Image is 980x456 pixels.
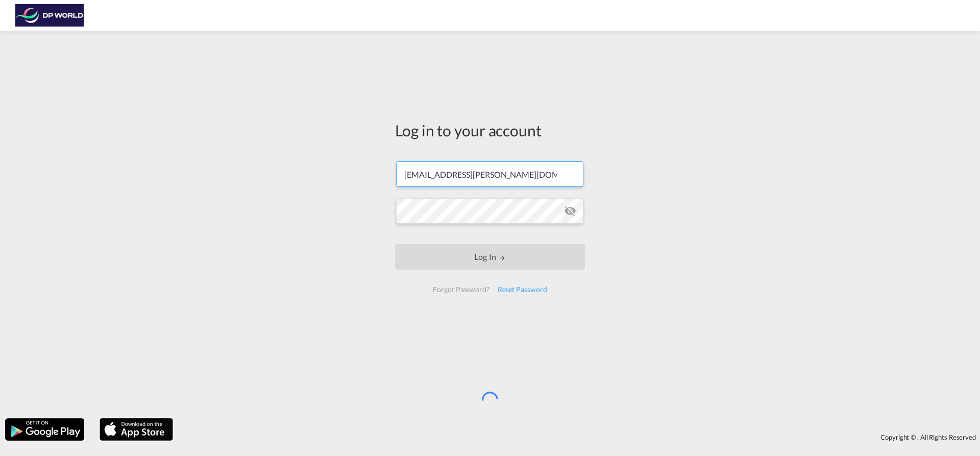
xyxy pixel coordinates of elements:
div: Log in to your account [395,119,585,141]
button: LOGIN [395,244,585,270]
img: c08ca190194411f088ed0f3ba295208c.png [15,4,84,27]
img: google.png [4,417,85,442]
input: Enter email/phone number [396,161,583,187]
img: apple.png [99,417,174,442]
div: Copyright © . All Rights Reserved [178,428,980,446]
div: Forgot Password? [429,280,493,299]
div: Reset Password [494,280,551,299]
md-icon: icon-eye-off [564,205,576,217]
